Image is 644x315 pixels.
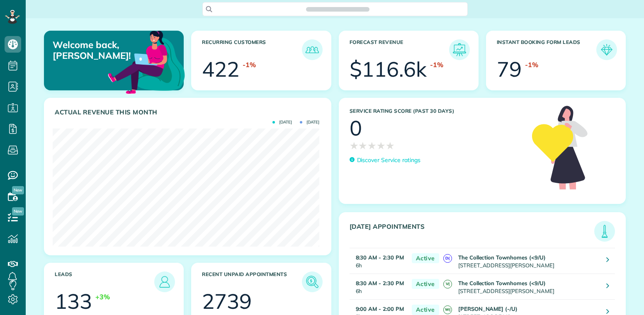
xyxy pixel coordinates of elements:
[458,305,518,312] strong: [PERSON_NAME] (-/U)
[356,254,404,261] strong: 8:30 AM - 2:30 PM
[412,279,439,289] span: Active
[430,60,443,70] div: -1%
[55,109,323,116] h3: Actual Revenue this month
[300,120,319,124] span: [DATE]
[598,41,615,58] img: icon_form_leads-04211a6a04a5b2264e4ee56bc0799ec3eb69b7e499cbb523a139df1d13a81ae0.png
[202,271,301,292] h3: Recent unpaid appointments
[202,291,252,312] div: 2739
[497,59,522,80] div: 79
[350,118,362,138] div: 0
[356,305,404,312] strong: 9:00 AM - 2:00 PM
[350,138,359,153] span: ★
[525,60,538,70] div: -1%
[356,280,404,286] strong: 8:30 AM - 2:30 PM
[106,21,187,102] img: dashboard_welcome-42a62b7d889689a78055ac9021e634bf52bae3f8056760290aed330b23ab8690.png
[350,223,595,242] h3: [DATE] Appointments
[350,108,524,114] h3: Service Rating score (past 30 days)
[12,186,24,194] span: New
[451,41,468,58] img: icon_forecast_revenue-8c13a41c7ed35a8dcfafea3cbb826a0462acb37728057bba2d056411b612bbbe.png
[412,253,439,264] span: Active
[350,59,427,80] div: $116.6k
[358,138,367,153] span: ★
[596,223,613,240] img: icon_todays_appointments-901f7ab196bb0bea1936b74009e4eb5ffbc2d2711fa7634e0d609ed5ef32b18b.png
[202,39,301,60] h3: Recurring Customers
[350,39,449,60] h3: Forecast Revenue
[202,59,239,80] div: 422
[55,291,92,312] div: 133
[350,156,420,165] a: Discover Service ratings
[243,60,256,70] div: -1%
[95,292,110,302] div: +3%
[412,305,439,315] span: Active
[156,274,173,290] img: icon_leads-1bed01f49abd5b7fead27621c3d59655bb73ed531f8eeb49469d10e621d6b896.png
[272,120,292,124] span: [DATE]
[443,280,452,288] span: V(
[458,280,546,286] strong: The Collection Townhomes (<9/U)
[443,254,452,263] span: D(
[350,248,408,274] td: 6h
[350,274,408,299] td: 6h
[456,248,600,274] td: [STREET_ADDRESS][PERSON_NAME]
[443,305,452,314] span: W(
[377,138,386,153] span: ★
[367,138,377,153] span: ★
[314,5,361,13] span: Search ZenMaid…
[55,271,154,292] h3: Leads
[456,274,600,299] td: [STREET_ADDRESS][PERSON_NAME]
[12,207,24,216] span: New
[304,274,321,290] img: icon_unpaid_appointments-47b8ce3997adf2238b356f14209ab4cced10bd1f174958f3ca8f1d0dd7fffeee.png
[497,39,596,60] h3: Instant Booking Form Leads
[53,39,139,61] p: Welcome back, [PERSON_NAME]!
[458,254,546,261] strong: The Collection Townhomes (<9/U)
[357,156,420,165] p: Discover Service ratings
[304,41,321,58] img: icon_recurring_customers-cf858462ba22bcd05b5a5880d41d6543d210077de5bb9ebc9590e49fd87d84ed.png
[386,138,395,153] span: ★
